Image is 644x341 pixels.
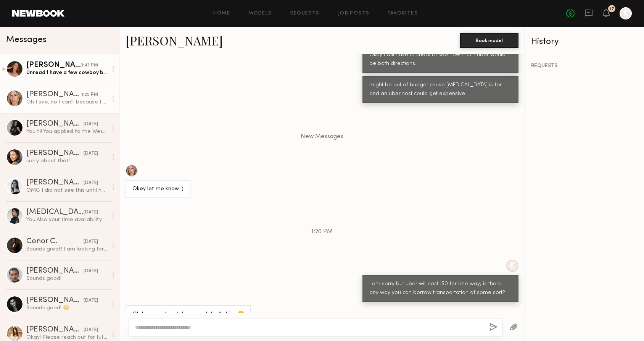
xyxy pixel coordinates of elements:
div: Conor C. [26,238,84,246]
div: Sounds good! [26,275,108,282]
div: You: hi! You applied to the Western Jewelry Lifestyle campaign! I just wanted to make sure you sa... [26,128,108,135]
a: Requests [290,11,320,16]
div: History [531,37,638,46]
div: [DATE] [84,121,98,128]
div: You: Also your time availability so I can book time slot for location! [26,216,108,223]
a: Book model [460,37,518,43]
div: Okay I will have to check to see how much uber would be both directions. [369,51,512,68]
div: Oh I see, no I can’t because I don’t drive 🥲 [132,310,244,319]
div: Unread: I have a few cowboy boots I can bring! and my rate is 100/h ♥️ [26,69,108,76]
div: 1:25 PM [81,91,98,99]
div: [DATE] [84,179,98,187]
div: [DATE] [84,268,98,275]
div: [MEDICAL_DATA][PERSON_NAME] [26,208,84,216]
span: Messages [6,36,47,44]
div: [PERSON_NAME] [26,150,84,157]
a: Favorites [388,11,418,16]
div: Okay! Please reach out for future Projects too. Thanks! [26,334,108,341]
div: [DATE] [84,150,98,157]
span: New Messages [301,134,343,140]
a: Home [213,11,230,16]
a: Models [248,11,272,16]
div: sorry about that! [26,157,108,165]
div: Oh I see, no I can’t because I don’t drive 🥲 [26,99,108,106]
div: Sounds good! ☺️ [26,304,108,312]
div: [PERSON_NAME] [26,120,84,128]
div: Sounds great! I am looking forward to it [26,246,108,253]
a: K [620,7,632,19]
button: Book model [460,33,518,48]
div: might be out of budget cause [MEDICAL_DATA] is far and an uber cost could get expensive [369,81,512,99]
div: I am sorry but uber will cost 150 for one way; is there any way you can borrow transportation of ... [369,280,512,297]
div: [DATE] [84,297,98,304]
a: [PERSON_NAME] [126,32,223,48]
div: [PERSON_NAME] [26,297,84,304]
div: 3:43 PM [81,62,98,69]
div: [DATE] [84,238,98,246]
div: [PERSON_NAME] [26,326,84,334]
div: OMG I did not see this until now…. I for some reason never get notifications for messages on this... [26,187,108,194]
div: [DATE] [84,326,98,334]
div: [PERSON_NAME] [26,91,81,99]
div: [PERSON_NAME] [26,179,84,187]
div: Okey let me know :) [132,185,184,194]
div: 17 [610,7,614,11]
a: Job Posts [338,11,370,16]
div: [DATE] [84,209,98,216]
div: REQUESTS [531,63,638,69]
span: 1:20 PM [311,229,333,235]
div: [PERSON_NAME] [26,267,84,275]
div: [PERSON_NAME] [26,61,81,69]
